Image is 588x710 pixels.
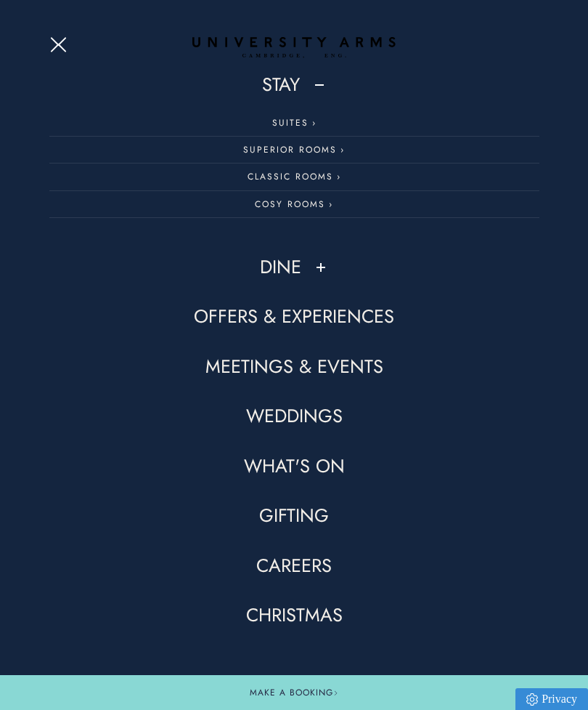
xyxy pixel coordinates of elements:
a: Christmas [246,603,343,628]
a: Gifting [259,504,329,528]
button: Open Menu [49,36,71,48]
a: Stay [262,73,300,97]
a: Superior Rooms [49,137,539,164]
img: Privacy [526,693,538,706]
a: Careers [256,554,332,578]
a: Classic Rooms [49,164,539,190]
button: Show/Hide Child Menu [312,78,327,92]
button: Show/Hide Child Menu [314,260,328,275]
a: Privacy [515,688,588,710]
a: Weddings [246,404,343,429]
a: Cosy Rooms [49,191,539,218]
a: Meetings & Events [205,355,383,379]
a: Dine [260,255,301,280]
a: Offers & Experiences [194,304,394,329]
a: Home [192,37,396,59]
a: What's On [244,454,345,479]
a: Suites [49,110,539,137]
img: Arrow icon [333,690,338,695]
span: Make a Booking [250,686,338,699]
